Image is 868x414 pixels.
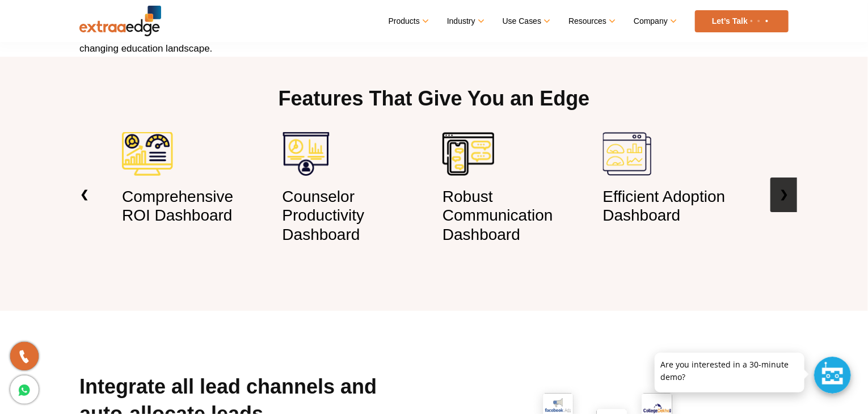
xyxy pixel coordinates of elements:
a: Resources [568,13,614,29]
a: Industry [447,13,483,29]
img: communication dashboard [443,132,494,176]
h2: Features That Give You an Edge [113,85,755,132]
a: ❮ [71,178,98,212]
img: efficient adoption dashboard [603,132,651,176]
h3: Robust Communication Dashboard [443,187,586,244]
div: Chat [814,357,851,394]
a: ❯ [770,178,797,212]
img: counsellor productivity dashboard [283,132,330,176]
h3: Efficient Adoption Dashboard [603,187,747,225]
a: Use Cases [503,13,549,29]
a: Let’s Talk [695,10,789,32]
img: ROI dashboard [122,132,173,176]
a: Company [634,13,675,29]
h3: Counselor Productivity Dashboard [283,187,426,244]
h3: Comprehensive ROI Dashboard [122,187,266,225]
a: Products [389,13,427,29]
